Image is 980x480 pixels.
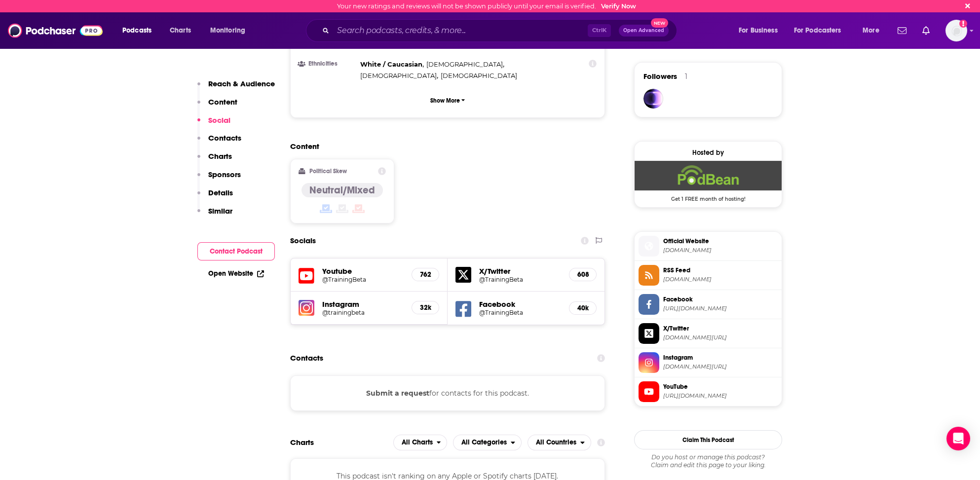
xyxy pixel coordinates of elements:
span: [DEMOGRAPHIC_DATA] [360,72,437,79]
span: trainingbeta.podbean.com [663,247,778,254]
button: open menu [453,435,522,450]
button: Show profile menu [945,20,967,41]
span: Podcasts [122,24,151,37]
a: Show notifications dropdown [894,22,910,39]
span: https://www.facebook.com/TrainingBeta [663,305,778,312]
span: All Countries [536,439,576,446]
span: Followers [643,72,677,81]
a: Facebook[URL][DOMAIN_NAME] [639,294,778,315]
a: YouTube[URL][DOMAIN_NAME] [639,381,778,402]
span: instagram.com/trainingbeta [663,363,778,370]
h5: Facebook [479,299,561,309]
p: Contacts [208,133,241,143]
button: Reach & Audience [197,79,275,97]
a: Charts [163,23,197,38]
button: Open AdvancedNew [619,25,669,37]
button: Show More [299,91,597,110]
span: feed.podbean.com [663,276,778,283]
span: RSS Feed [663,266,778,275]
a: Show notifications dropdown [918,22,934,39]
span: Charts [170,24,191,37]
h5: 762 [420,270,431,279]
span: twitter.com/TrainingBeta [663,334,778,341]
a: @TrainingBeta [322,276,404,283]
button: Contacts [197,133,241,151]
span: Monitoring [210,24,245,37]
h5: 40k [577,304,588,312]
div: 1 [685,72,687,81]
span: All Charts [402,439,433,446]
button: open menu [393,435,448,450]
span: [DEMOGRAPHIC_DATA] [441,72,517,79]
div: Your new ratings and reviews will not be shown publicly until your email is verified. [337,2,636,10]
h5: Instagram [322,299,404,309]
div: Search podcasts, credits, & more... [315,19,686,42]
p: Reach & Audience [208,79,275,88]
a: Instagram[DOMAIN_NAME][URL] [639,352,778,373]
h5: Youtube [322,266,404,276]
button: Sponsors [197,170,241,188]
span: , [360,59,424,70]
a: X/Twitter[DOMAIN_NAME][URL] [639,323,778,344]
h2: Contacts [290,349,323,368]
a: @trainingbeta [322,309,404,316]
button: Content [197,97,237,115]
h3: Ethnicities [299,61,356,67]
p: Similar [208,206,232,216]
span: All Categories [461,439,507,446]
button: open menu [115,23,164,38]
h2: Content [290,142,597,151]
button: Social [197,115,230,134]
button: open menu [528,435,591,450]
span: [DEMOGRAPHIC_DATA] [426,60,503,68]
a: Open Website [208,269,264,278]
a: Podbean Deal: Get 1 FREE month of hosting! [635,161,782,201]
img: Podbean Deal: Get 1 FREE month of hosting! [635,161,782,190]
h2: Charts [290,438,314,447]
button: Details [197,188,233,206]
p: Charts [208,151,232,161]
span: Do you host or manage this podcast? [634,453,782,461]
img: User Profile [945,20,967,41]
button: open menu [856,23,892,38]
a: RSS Feed[DOMAIN_NAME] [639,265,778,286]
h2: Socials [290,231,316,250]
h5: X/Twitter [479,266,561,276]
h4: Neutral/Mixed [309,184,375,196]
button: open menu [732,23,790,38]
p: Social [208,115,230,125]
p: Show More [430,97,460,104]
a: @TrainingBeta [479,276,561,283]
span: Facebook [663,295,778,304]
div: Claim and edit this page to your liking. [634,453,782,469]
img: happyjoyfun [643,89,663,109]
span: YouTube [663,382,778,391]
a: @TrainingBeta [479,309,561,316]
span: For Business [739,24,778,37]
span: Logged in as BretAita [945,20,967,41]
h2: Countries [528,435,591,450]
span: , [360,70,438,81]
span: Official Website [663,237,778,246]
span: White / Caucasian [360,60,422,68]
h5: 608 [577,270,588,279]
input: Search podcasts, credits, & more... [333,23,588,38]
span: Open Advanced [623,28,664,33]
a: Official Website[DOMAIN_NAME] [639,236,778,257]
span: https://www.youtube.com/@TrainingBeta [663,392,778,400]
p: Content [208,97,237,107]
div: Hosted by [635,148,782,157]
span: , [426,59,504,70]
h2: Platforms [393,435,448,450]
p: Details [208,188,233,197]
span: For Podcasters [794,24,841,37]
svg: Email not verified [959,20,967,28]
button: Contact Podcast [197,242,275,260]
div: Open Intercom Messenger [946,427,970,450]
span: Instagram [663,353,778,362]
img: iconImage [299,300,314,316]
